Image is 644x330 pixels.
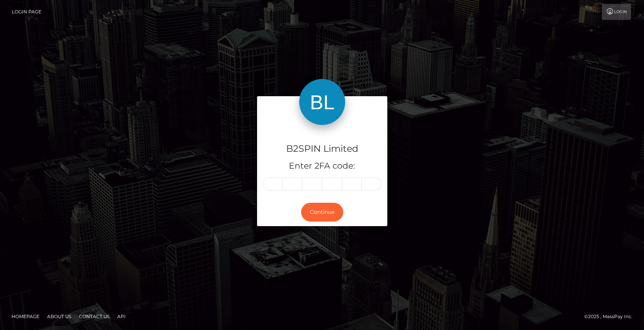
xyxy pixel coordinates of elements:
[584,312,638,321] div: © 2025 , MassPay Inc.
[602,4,631,20] a: Login
[299,79,345,125] img: B2SPIN Limited
[114,310,129,322] a: API
[44,310,74,322] a: About Us
[8,310,43,322] a: Homepage
[263,142,382,156] h4: B2SPIN Limited
[301,203,343,222] button: Continue
[12,4,41,20] a: Login Page
[263,160,382,172] h5: Enter 2FA code:
[76,310,113,322] a: Contact Us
